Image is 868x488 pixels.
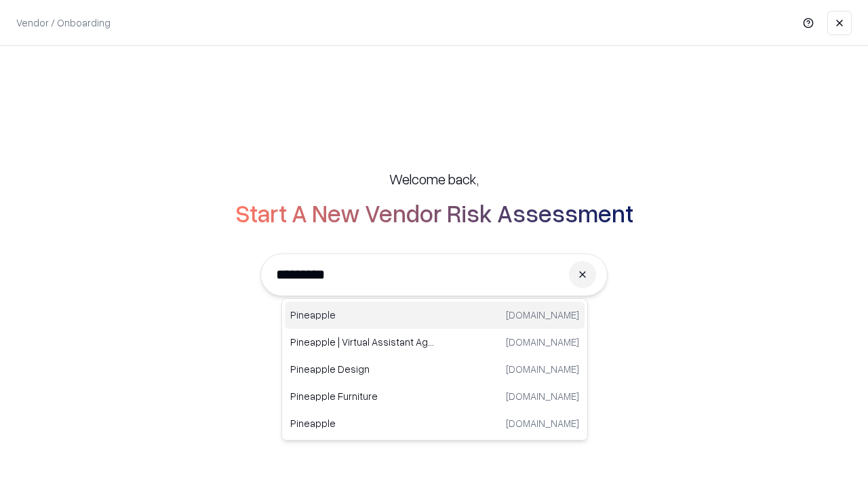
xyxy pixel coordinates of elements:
p: Pineapple Design [290,362,435,376]
p: Pineapple [290,416,435,430]
p: Pineapple Furniture [290,389,435,403]
h5: Welcome back, [389,169,479,188]
p: Pineapple | Virtual Assistant Agency [290,335,435,349]
p: [DOMAIN_NAME] [506,335,579,349]
p: Vendor / Onboarding [16,16,111,30]
p: [DOMAIN_NAME] [506,416,579,430]
div: Suggestions [281,298,588,441]
p: [DOMAIN_NAME] [506,362,579,376]
h2: Start A New Vendor Risk Assessment [235,199,633,226]
p: [DOMAIN_NAME] [506,389,579,403]
p: [DOMAIN_NAME] [506,308,579,322]
p: Pineapple [290,308,435,322]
